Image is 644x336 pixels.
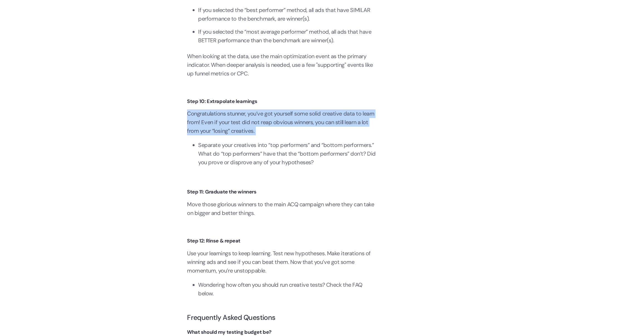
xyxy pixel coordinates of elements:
[198,6,376,23] li: If you selected the “best performer” method, all ads that have SIMILAR performance to the benchma...
[198,281,376,306] li: Wondering how often you should run creative tests? Check the FAQ below. ‍
[187,52,376,78] p: When looking at the data, use the main optimization event as the primary indicator. When deeper a...
[198,141,376,167] li: Separate your creatives into “top performers” and “bottom performers.” What do “top performers” h...
[187,249,376,275] p: Use your learnings to keep learning. Test new hypotheses. Make iterations of winning ads and see ...
[187,109,376,135] p: Congratulations stunner, you’ve got yourself some solid creative data to learn from! Even if your...
[187,98,257,105] strong: Step 10: Extrapolate learnings
[187,314,376,322] h2: Frequently Asked Questions
[187,329,271,335] strong: What should my testing budget be?
[187,188,256,195] strong: Step 11: Graduate the winners
[187,237,240,244] strong: Step 12: Rinse & repeat
[198,28,376,45] li: If you selected the “most average performer” method, all ads that have BETTER performance than th...
[187,200,376,217] p: Move those glorious winners to the main ACQ campaign where they can take on bigger and better thi...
